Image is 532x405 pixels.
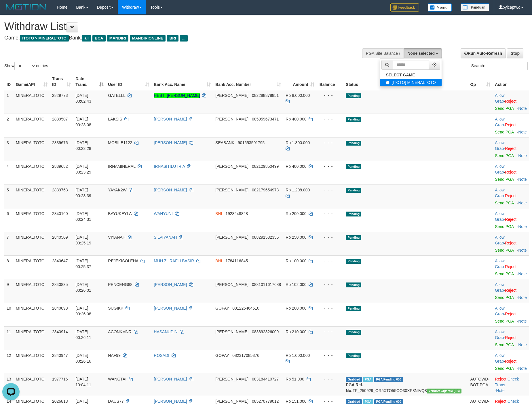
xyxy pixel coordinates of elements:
[154,329,177,334] a: HASANUDIN
[427,389,462,393] span: Vendor URL: https://dashboard.q2checkout.com/secure
[14,326,50,350] td: MINERALTOTO
[52,329,68,334] span: 2840914
[495,164,504,174] a: Allow Grab
[4,279,14,303] td: 9
[493,184,529,208] td: ·
[52,377,68,381] span: 1977716
[362,48,404,58] div: PGA Site Balance /
[468,74,493,90] th: Op: activate to sort column ascending
[4,350,14,374] td: 12
[108,399,124,404] span: DAUS77
[495,329,504,340] a: Allow Grab
[108,164,135,169] span: IRNAMINERAL
[213,74,283,90] th: Bank Acc. Number: activate to sort column ascending
[319,398,341,404] div: - - -
[108,377,126,381] span: WANGTAI
[505,241,516,245] a: Reject
[52,140,68,145] span: 2839676
[52,282,68,287] span: 2840835
[374,377,403,382] span: PGA Pending
[286,259,306,263] span: Rp 100.000
[495,366,514,371] a: Send PGA
[215,235,248,240] span: [PERSON_NAME]
[343,74,468,90] th: Status
[252,399,279,404] span: Copy 085270779012 to clipboard
[20,35,69,42] span: ITOTO > MINERALTOTO
[52,164,68,169] span: 2839682
[518,153,527,158] a: Note
[471,62,528,70] label: Search:
[4,62,48,70] label: Show entries
[75,164,91,174] span: [DATE] 00:23:29
[75,188,91,198] span: [DATE] 00:23:39
[346,306,361,311] span: Pending
[286,140,310,145] span: Rp 1.300.000
[286,93,310,98] span: Rp 8.000.000
[215,353,229,358] span: GOPAY
[495,188,504,198] a: Allow Grab
[319,116,341,122] div: - - -
[317,74,343,90] th: Balance
[493,114,529,137] td: ·
[108,329,132,334] span: ACONKMNR
[363,377,373,382] span: Marked by bylanggota2
[505,359,516,363] a: Reject
[154,117,187,121] a: [PERSON_NAME]
[493,74,529,90] th: Action
[495,130,514,134] a: Send PGA
[107,35,128,42] span: MANDIRI
[14,255,50,279] td: MINERALTOTO
[346,353,361,358] span: Pending
[286,399,306,404] span: Rp 151.000
[286,282,306,287] span: Rp 102.000
[487,62,528,70] input: Search:
[319,93,341,98] div: - - -
[154,93,200,98] a: HESTI [PERSON_NAME]
[215,259,222,263] span: BNI
[73,74,106,90] th: Date Trans.: activate to sort column descending
[151,74,213,90] th: Bank Acc. Name: activate to sort column ascending
[4,326,14,350] td: 11
[52,353,68,358] span: 2840947
[154,211,173,216] a: WAHYUNI
[215,188,248,192] span: [PERSON_NAME]
[518,366,527,371] a: Note
[495,259,504,269] a: Allow Grab
[390,3,419,12] img: Feedback.jpg
[505,146,516,151] a: Reject
[363,399,373,404] span: Marked by bylanggota2
[319,353,341,358] div: - - -
[346,235,361,240] span: Pending
[319,376,341,382] div: - - -
[319,163,341,169] div: - - -
[319,187,341,193] div: - - -
[75,117,91,127] span: [DATE] 00:23:08
[346,383,363,393] b: PGA Ref. No:
[154,164,185,169] a: IRNASITILUTRIA
[495,140,504,151] a: Allow Grab
[167,35,178,42] span: BRI
[495,177,514,182] a: Send PGA
[495,295,514,300] a: Send PGA
[215,140,234,145] span: SEABANK
[518,224,527,229] a: Note
[252,117,279,121] span: Copy 085959673471 to clipboard
[493,232,529,255] td: ·
[346,117,361,122] span: Pending
[108,353,121,358] span: NAF99
[252,377,279,381] span: Copy 083184410727 to clipboard
[493,137,529,161] td: ·
[505,312,516,316] a: Reject
[4,21,349,32] h1: Withdraw List
[505,217,516,222] a: Reject
[518,130,527,134] a: Note
[493,208,529,232] td: ·
[106,74,151,90] th: User ID: activate to sort column ascending
[75,329,91,340] span: [DATE] 00:26:11
[108,93,125,98] span: GATELLL
[286,306,306,310] span: Rp 200.000
[232,353,259,358] span: Copy 082317085376 to clipboard
[495,153,514,158] a: Send PGA
[108,306,123,310] span: SUGIKK
[286,117,306,121] span: Rp 400.000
